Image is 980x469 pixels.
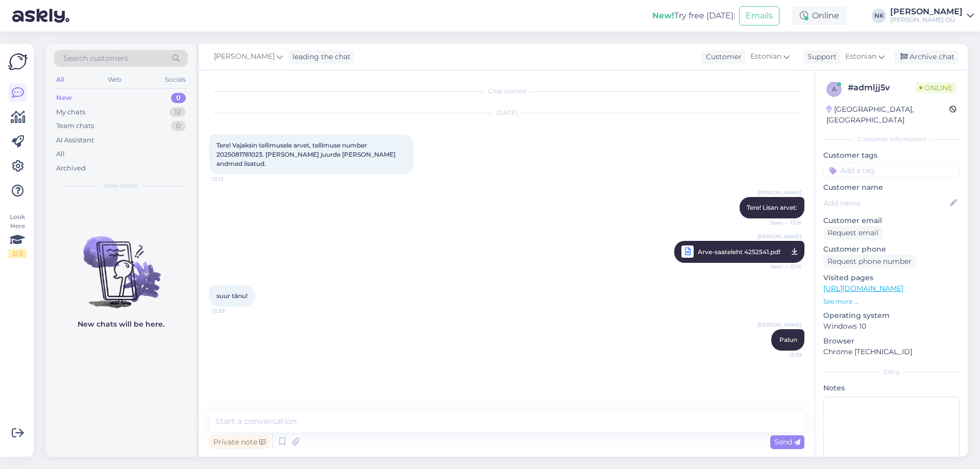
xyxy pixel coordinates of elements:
[823,284,903,293] a: [URL][DOMAIN_NAME]
[848,82,915,94] div: # admljj5v
[845,51,876,62] span: Estonian
[826,104,949,126] div: [GEOGRAPHIC_DATA], [GEOGRAPHIC_DATA]
[46,218,196,310] img: No chats
[8,249,27,258] div: 2 / 3
[823,244,960,255] p: Customer phone
[54,73,66,86] div: All
[56,135,94,145] div: AI Assistant
[209,87,804,96] div: Chat started
[823,255,916,268] div: Request phone number
[763,219,801,227] span: Seen ✓ 13:16
[803,52,837,62] div: Support
[823,310,960,321] p: Operating system
[216,141,397,167] span: Tere! Vajaksin tellimusele arvet, tellimuse number 2025081781023. [PERSON_NAME] juurde [PERSON_NA...
[105,181,137,190] span: New chats
[163,73,188,86] div: Socials
[779,336,797,343] span: Palun
[890,16,963,24] div: [PERSON_NAME] OÜ
[792,7,847,25] div: Online
[823,383,960,393] p: Notes
[739,6,779,26] button: Emails
[209,435,269,449] div: Private note
[824,198,948,209] input: Add name
[915,82,957,93] span: Online
[823,347,960,357] p: Chrome [TECHNICAL_ID]
[823,150,960,161] p: Customer tags
[823,273,960,283] p: Visited pages
[823,163,960,178] input: Add a tag
[216,292,248,300] span: suur tänu!
[823,226,883,240] div: Request email
[750,51,781,62] span: Estonian
[832,85,837,93] span: a
[63,53,128,64] span: Search customers
[56,107,85,117] div: My chats
[757,321,801,329] span: [PERSON_NAME]
[56,149,65,159] div: All
[763,351,801,359] span: 13:39
[78,319,164,330] p: New chats will be here.
[763,260,801,273] span: Seen ✓ 13:16
[757,189,801,196] span: [PERSON_NAME]
[698,245,780,258] span: Arve-saateleht 4252541.pdf
[171,93,186,103] div: 0
[823,321,960,332] p: Windows 10
[652,10,735,22] div: Try free [DATE]:
[652,11,674,20] b: New!
[8,52,28,71] img: Askly Logo
[214,51,275,62] span: [PERSON_NAME]
[890,8,963,16] div: [PERSON_NAME]
[823,297,960,306] p: See more ...
[212,307,251,315] span: 13:39
[212,175,251,183] span: 13:15
[56,121,94,131] div: Team chats
[171,121,186,131] div: 0
[823,215,960,226] p: Customer email
[56,93,72,103] div: New
[823,336,960,347] p: Browser
[106,73,124,86] div: Web
[702,52,742,62] div: Customer
[674,241,804,263] a: [PERSON_NAME]Arve-saateleht 4252541.pdfSeen ✓ 13:16
[757,233,801,240] span: [PERSON_NAME]
[823,135,960,144] div: Customer information
[747,204,797,211] span: Tere! Lisan arvet:
[872,9,886,23] div: NK
[8,212,27,258] div: Look Here
[209,108,804,117] div: [DATE]
[890,8,974,24] a: [PERSON_NAME][PERSON_NAME] OÜ
[56,163,86,174] div: Archived
[823,182,960,193] p: Customer name
[894,50,959,64] div: Archive chat
[774,437,800,447] span: Send
[288,52,351,62] div: leading the chat
[823,367,960,377] div: Extra
[169,107,186,117] div: 12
